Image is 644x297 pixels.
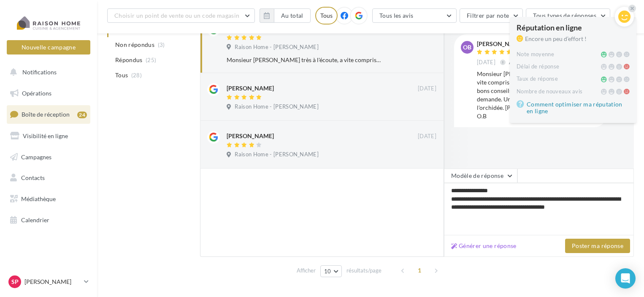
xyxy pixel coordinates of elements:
span: Nombre de nouveaux avis [517,88,582,95]
a: Boîte de réception24 [5,105,92,123]
div: Open Intercom Messenger [615,268,636,289]
a: Campagnes [5,148,92,166]
span: Répondus [115,56,143,64]
span: (28) [131,72,142,79]
div: [PERSON_NAME] [477,41,541,47]
span: Choisir un point de vente ou un code magasin [114,12,239,19]
span: (3) [158,41,165,48]
div: Tous [315,7,338,25]
span: Avis modifié [509,59,540,65]
span: [DATE] [418,133,436,140]
button: Poster ma réponse [565,239,630,253]
span: Afficher [297,267,316,275]
a: Visibilité en ligne [5,127,92,145]
button: Générer une réponse [448,241,520,251]
button: Modèle de réponse [444,169,517,183]
span: Note moyenne [517,51,554,57]
span: Contacts [21,174,45,181]
span: Calendrier [21,216,49,223]
button: Tous types de réponses [526,8,610,23]
button: Nouvelle campagne [7,40,90,54]
span: Opérations [22,90,51,97]
span: Boîte de réception [22,111,70,118]
p: [PERSON_NAME] [24,278,81,286]
span: Campagnes [21,153,51,160]
span: Visibilité en ligne [23,132,68,139]
span: Notifications [22,68,57,76]
a: Médiathèque [5,190,92,208]
a: Opérations [5,84,92,102]
div: Monsieur [PERSON_NAME] très à l'écoute, a vite compris mes envies de tiroirs 😀😀 . Très bons conse... [477,70,600,120]
span: Raison Home - [PERSON_NAME] [235,151,319,158]
span: [DATE] [477,59,495,66]
a: Sp [PERSON_NAME] [7,274,90,290]
span: Tous les avis [379,12,414,19]
span: (25) [146,57,156,63]
button: Au total [260,8,311,23]
div: Encore un peu d’effort ! [517,35,630,43]
button: Au total [274,8,311,23]
span: Délai de réponse [517,63,559,70]
div: 24 [77,112,87,118]
span: OB [463,43,471,52]
span: Tous [115,71,128,79]
span: Raison Home - [PERSON_NAME] [235,44,319,51]
span: Raison Home - [PERSON_NAME] [235,103,319,111]
button: 10 [320,265,342,277]
span: Sp [11,278,19,286]
div: [PERSON_NAME] [227,132,274,140]
span: résultats/page [346,267,382,275]
div: Monsieur [PERSON_NAME] très à l'écoute, a vite compris mes envies de tiroirs 😀😀 . Très bons conse... [227,56,382,64]
button: Choisir un point de vente ou un code magasin [107,8,255,23]
div: [PERSON_NAME] [227,84,274,93]
span: Médiathèque [21,195,56,202]
button: Filtrer par note [460,8,523,23]
span: 1 [413,264,426,277]
button: Tous les avis [372,8,457,23]
span: [DATE] [418,85,436,93]
span: 10 [324,268,331,275]
a: Comment optimiser ma réputation en ligne [517,99,630,116]
a: Calendrier [5,211,92,229]
span: Non répondus [115,41,154,49]
div: Réputation en ligne [517,24,630,31]
button: Notifications [5,63,89,81]
a: Contacts [5,169,92,187]
span: Tous types de réponses [533,12,596,19]
span: Taux de réponse [517,75,558,82]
